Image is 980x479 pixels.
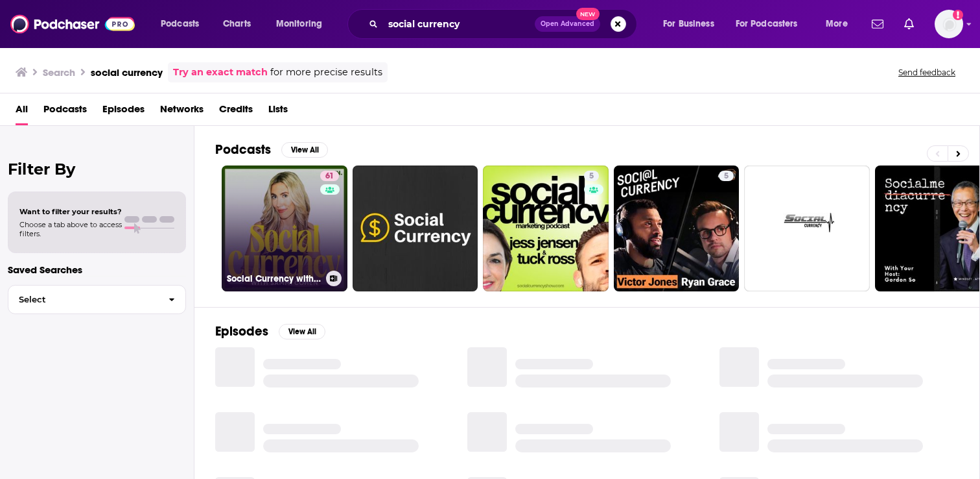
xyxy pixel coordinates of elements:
a: 5 [719,171,734,181]
a: 5 [614,166,740,291]
a: Try an exact match [173,65,268,80]
span: For Podcasters [736,15,798,33]
a: All [16,99,28,125]
div: Search podcasts, credits, & more... [360,9,649,39]
button: Select [8,285,186,314]
span: Podcasts [161,15,199,33]
button: View All [279,324,325,339]
button: open menu [267,14,339,34]
a: Networks [160,99,204,125]
span: More [826,15,848,33]
span: for more precise results [270,65,382,80]
span: New [576,8,600,20]
span: Charts [223,15,251,33]
span: 5 [589,170,594,183]
span: Monitoring [276,15,322,33]
a: 61 [320,171,339,181]
a: 5 [483,166,609,291]
a: 61Social Currency with [PERSON_NAME] [222,166,347,291]
h2: Podcasts [215,141,271,158]
img: Podchaser - Follow, Share and Rate Podcasts [10,12,135,36]
span: Open Advanced [541,21,594,27]
a: Podcasts [43,99,87,125]
a: PodcastsView All [215,141,328,158]
h3: Social Currency with [PERSON_NAME] [227,273,321,284]
a: Lists [268,99,288,125]
button: open menu [727,14,817,34]
a: 5 [584,171,599,181]
p: Saved Searches [8,264,186,276]
a: Credits [219,99,253,125]
span: Logged in as AutumnKatie [935,10,963,38]
h3: Search [43,66,75,79]
span: Choose a tab above to access filters. [19,220,122,238]
h2: Episodes [215,323,268,339]
a: Episodes [102,99,145,125]
button: open menu [817,14,864,34]
span: Select [8,295,158,304]
a: EpisodesView All [215,323,325,339]
button: Show profile menu [935,10,963,38]
a: Show notifications dropdown [867,13,889,35]
svg: Add a profile image [953,10,963,20]
img: User Profile [935,10,963,38]
button: open menu [152,14,216,34]
button: open menu [654,14,730,34]
button: View All [281,142,328,158]
button: Open AdvancedNew [535,16,600,32]
input: Search podcasts, credits, & more... [383,14,535,34]
h2: Filter By [8,160,186,178]
button: Send feedback [894,67,959,78]
span: For Business [663,15,714,33]
span: 5 [724,170,729,183]
span: 61 [325,170,334,183]
span: Want to filter your results? [19,207,122,216]
a: Show notifications dropdown [899,13,919,35]
a: Charts [215,14,259,34]
h3: social currency [91,66,163,79]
